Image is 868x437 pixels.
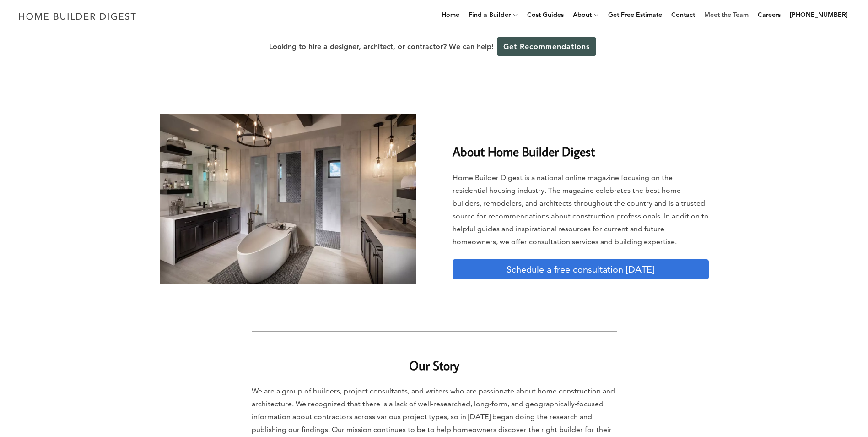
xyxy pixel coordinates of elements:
[497,37,596,56] a: Get Recommendations
[15,7,140,25] img: Home Builder Digest
[453,130,709,161] h2: About Home Builder Digest
[453,259,709,279] a: Schedule a free consultation [DATE]
[692,371,857,426] iframe: Drift Widget Chat Controller
[252,343,617,375] h2: Our Story
[453,171,709,248] p: Home Builder Digest is a national online magazine focusing on the residential housing industry. T...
